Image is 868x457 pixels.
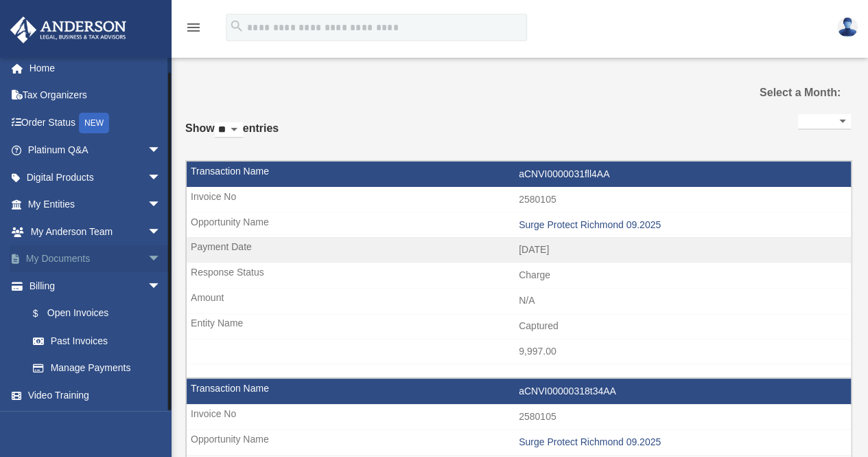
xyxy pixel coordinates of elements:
[185,19,202,36] i: menu
[187,404,851,430] td: 2580105
[187,379,851,405] td: aCNVI00000318t34AA
[10,191,182,219] a: My Entitiesarrow_drop_down
[148,191,175,219] span: arrow_drop_down
[185,24,202,36] a: menu
[148,137,175,165] span: arrow_drop_down
[10,381,182,409] a: Video Training
[10,245,182,273] a: My Documentsarrow_drop_down
[19,300,182,328] a: $Open Invoices
[40,305,47,322] span: $
[187,339,851,365] td: 9,997.00
[187,187,851,213] td: 2580105
[10,54,182,82] a: Home
[6,16,130,43] img: Anderson Advisors Platinum Portal
[519,219,844,231] div: Surge Protect Richmond 09.2025
[10,272,182,300] a: Billingarrow_drop_down
[229,19,244,34] i: search
[10,137,182,164] a: Platinum Q&Aarrow_drop_down
[187,288,851,314] td: N/A
[187,237,851,263] td: [DATE]
[19,355,182,382] a: Manage Payments
[215,122,243,138] select: Showentries
[519,436,844,448] div: Surge Protect Richmond 09.2025
[10,109,182,137] a: Order StatusNEW
[10,218,182,245] a: My Anderson Teamarrow_drop_down
[10,164,182,191] a: Digital Productsarrow_drop_down
[79,113,109,133] div: NEW
[148,164,175,192] span: arrow_drop_down
[187,263,851,289] td: Charge
[148,272,175,300] span: arrow_drop_down
[19,327,175,355] a: Past Invoices
[750,83,841,102] label: Select a Month:
[148,218,175,246] span: arrow_drop_down
[185,119,279,152] label: Show entries
[837,17,858,37] img: User Pic
[148,245,175,274] span: arrow_drop_down
[187,313,851,339] td: Captured
[10,82,182,109] a: Tax Organizers
[187,161,851,188] td: aCNVI0000031fll4AA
